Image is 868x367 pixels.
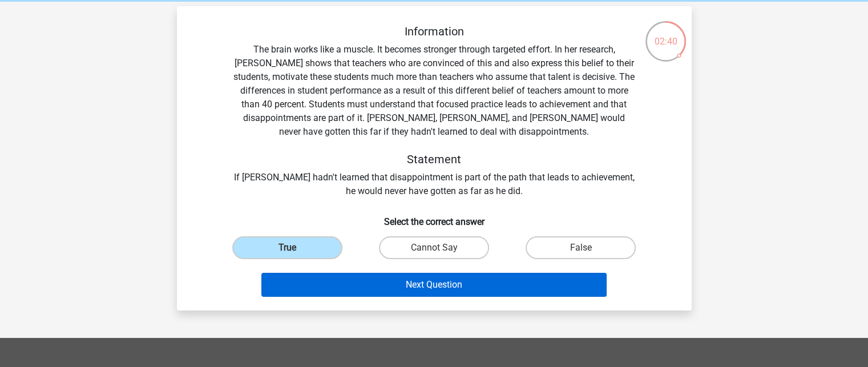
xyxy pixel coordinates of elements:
[526,236,636,259] label: False
[232,25,637,38] h5: Information
[379,236,489,259] label: Cannot Say
[261,273,607,297] button: Next Question
[232,152,637,166] h5: Statement
[195,25,673,198] div: The brain works like a muscle. It becomes stronger through targeted effort. In her research, [PER...
[232,236,342,259] label: True
[195,207,673,227] h6: Select the correct answer
[644,20,687,49] div: 02:40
